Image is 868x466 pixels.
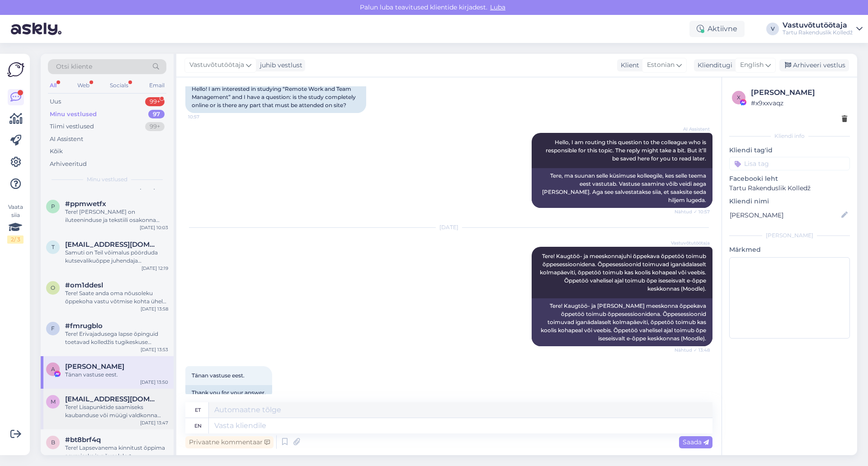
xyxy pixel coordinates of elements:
div: Kõik [50,147,63,156]
input: Lisa tag [729,157,850,170]
a: VastuvõtutöötajaTartu Rakenduslik Kolledž [783,22,863,36]
div: Tartu Rakenduslik Kolledž [783,29,853,36]
div: [PERSON_NAME] [729,231,850,240]
div: Aktiivne [689,21,745,37]
span: #ppmwetfx [65,200,106,208]
div: et [195,402,201,418]
div: [DATE] [185,223,712,231]
p: Facebooki leht [729,174,850,184]
span: #om1ddesl [65,281,103,289]
div: juhib vestlust [256,61,302,70]
span: #fmrugblo [65,322,103,330]
div: Tere! Kaugtöö- ja [PERSON_NAME] meeskonna õppekava õppetöö toimub õppesessioonidena. Õppesessioon... [532,298,712,346]
span: Otsi kliente [56,62,92,71]
span: English [740,60,764,70]
div: Klienditugi [694,61,732,70]
span: Tere! Kaugtöö- ja meeskonnajuhi õppekava õppetöö toimub õppesessioonidena. Õppesessioonid toimuva... [540,253,708,292]
span: A [51,366,55,372]
div: [DATE] 13:47 [140,419,168,426]
span: 10:57 [188,113,222,120]
span: Nähtud ✓ 13:48 [675,347,710,353]
div: 97 [148,110,165,119]
div: Web [75,80,91,91]
input: Lisa nimi [730,210,840,220]
img: Askly Logo [7,61,24,78]
div: Privaatne kommentaar [185,436,274,448]
span: Minu vestlused [87,175,127,184]
div: [PERSON_NAME] [751,87,847,98]
div: en [194,418,202,433]
div: [DATE] 10:03 [140,224,168,231]
div: 99+ [145,97,165,106]
div: Tere! [PERSON_NAME] on iluteeninduse ja tekstiili osakonna juhataja, seega tema poolt edastatud i... [65,208,168,224]
span: m [51,398,56,405]
div: Tere! Erivajadusega lapse õpinguid toetavad kolledžis tugikeskuse spetsialistid. Täpsemalt saate ... [65,330,168,346]
span: Saada [683,438,709,446]
span: b [51,439,55,446]
div: 99+ [145,122,165,131]
span: p [51,203,55,210]
span: Tänan vastuse eest. [192,372,245,379]
span: f [51,325,55,332]
span: Nähtud ✓ 10:57 [675,208,710,215]
span: AI Assistent [676,126,710,132]
span: marialiis60@gmail.com [65,395,159,403]
span: Anna Gulakova [65,362,124,371]
div: Vastuvõtutöötaja [783,22,853,29]
span: Luba [487,3,508,11]
div: AI Assistent [50,135,83,144]
p: Kliendi nimi [729,197,850,206]
div: Socials [108,80,130,91]
div: V [766,23,779,35]
div: Vaata siia [7,203,24,244]
div: Arhiveeri vestlus [779,59,849,71]
div: Klient [617,61,639,70]
span: Hello, I am routing this question to the colleague who is responsible for this topic. The reply m... [546,139,708,162]
span: Estonian [647,60,675,70]
span: o [51,284,55,291]
span: Vastuvõtutöötaja [189,60,244,70]
div: Tere! Saate anda oma nõusoleku õppekoha vastu võtmise kohta ühel erialal. Täiendav suvine vastuvõ... [65,289,168,306]
div: [DATE] 13:50 [140,379,168,386]
div: [DATE] 13:53 [141,346,168,353]
div: Tere! Lapsevanema kinnitust õppima asumiseks ja nõusolekut isikuandmete töötlemiseks palume hilje... [65,444,168,460]
span: trohumzuksnizana@gmail.com [65,240,159,249]
div: # x9xxvaqz [751,98,847,108]
div: Uus [50,97,61,106]
div: Tere, ma suunan selle küsimuse kolleegile, kes selle teema eest vastutab. Vastuse saamine võib ve... [532,168,712,208]
span: Vastuvõtutöötaja [671,240,710,246]
p: Märkmed [729,245,850,254]
span: #bt8brf4q [65,436,101,444]
div: Minu vestlused [50,110,97,119]
div: Kliendi info [729,132,850,140]
div: Email [147,80,166,91]
p: Tartu Rakenduslik Kolledž [729,184,850,193]
div: Samuti on Teil võimalus pöörduda kutsevalikuõppe juhendaja [PERSON_NAME] [PERSON_NAME] e-posti aa... [65,249,168,265]
div: All [48,80,58,91]
div: Tiimi vestlused [50,122,94,131]
span: x [737,94,741,101]
div: Arhiveeritud [50,160,87,169]
div: Tere! Lisapunktide saamiseks kaubanduse või müügi valdkonna töökogemuse tõendamiseks saate lisada... [65,403,168,419]
span: t [52,244,55,250]
p: Kliendi tag'id [729,146,850,155]
div: [DATE] 12:19 [142,265,168,272]
div: [DATE] 13:58 [141,306,168,312]
div: Thank you for your answer. [185,385,272,400]
div: Tänan vastuse eest. [65,371,168,379]
div: Hello! I am interested in studying “Remote Work and Team Management” and I have a question: is th... [185,81,366,113]
div: 2 / 3 [7,235,24,244]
